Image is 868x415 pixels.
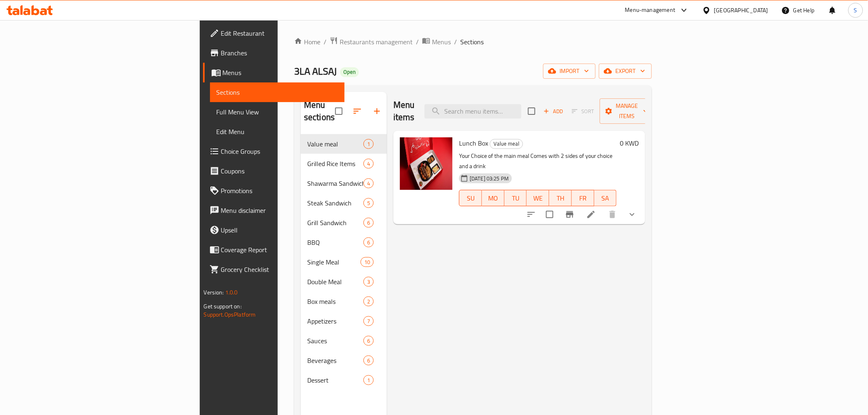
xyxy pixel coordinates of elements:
span: Select all sections [330,103,347,120]
span: Menus [223,68,338,78]
button: show more [622,205,642,224]
div: items [363,375,374,385]
div: items [363,218,374,228]
span: SA [598,192,614,204]
button: TH [549,190,572,206]
button: import [543,64,596,79]
button: delete [603,205,622,224]
div: Box meals2 [301,292,387,311]
span: Appetizers [307,316,363,326]
a: Edit Restaurant [203,23,345,43]
div: Menu-management [625,5,676,15]
span: 1.0.0 [225,287,238,298]
span: Full Menu View [217,107,338,117]
span: Coupons [221,166,338,176]
div: items [363,316,374,326]
span: TU [508,192,524,204]
h2: Menu items [393,99,415,123]
span: 10 [361,258,373,266]
div: Sauces [307,336,363,346]
div: items [363,237,374,247]
span: Branches [221,48,338,58]
span: [DATE] 03:25 PM [466,175,512,182]
nav: Menu sections [301,131,387,393]
span: Grocery Checklist [221,265,338,274]
span: Restaurants management [340,37,413,47]
span: Single Meal [307,257,361,267]
div: Beverages [307,356,363,365]
div: Dessert [307,375,363,385]
a: Menu disclaimer [203,201,345,220]
span: Value meal [307,139,363,149]
button: FR [572,190,594,206]
a: Support.OpsPlatform [204,309,256,320]
button: SA [594,190,617,206]
span: Grill Sandwich [307,218,363,228]
span: 3 [364,278,373,286]
span: 1 [364,140,373,148]
button: Add [540,105,566,118]
span: 4 [364,160,373,168]
span: Box meals [307,296,363,306]
div: items [363,356,374,365]
button: SU [459,190,482,206]
div: Appetizers7 [301,311,387,331]
span: Edit Menu [217,127,338,137]
a: Sections [210,82,345,102]
button: WE [527,190,549,206]
div: Shawarma Sandwich4 [301,173,387,193]
button: TU [505,190,527,206]
a: Coupons [203,161,345,181]
div: items [363,198,374,208]
span: MO [485,192,501,204]
div: Shawarma Sandwich [307,178,363,188]
img: Lunch Box [400,137,452,190]
span: Add [542,107,564,116]
a: Coverage Report [203,240,345,260]
span: 1 [364,376,373,384]
div: Beverages6 [301,351,387,370]
span: 4 [364,180,373,187]
div: Value meal [490,139,523,149]
span: TH [553,192,569,204]
span: Steak Sandwich [307,198,363,208]
span: import [550,66,589,76]
p: Your Choice of the main meal Comes with 2 sides of your choice and a drink [459,151,617,171]
span: Choice Groups [221,146,338,156]
span: S [854,6,857,15]
span: Menus [432,37,451,47]
button: Add section [367,101,387,121]
div: items [361,257,374,267]
div: items [363,139,374,149]
span: 6 [364,337,373,345]
span: BBQ [307,237,363,247]
span: 5 [364,199,373,207]
span: Sort sections [347,101,367,121]
button: Manage items [600,98,655,124]
h6: 0 KWD [620,137,639,149]
span: Sections [460,37,484,47]
span: Upsell [221,225,338,235]
div: items [363,178,374,188]
span: Coverage Report [221,245,338,255]
li: / [416,37,419,47]
button: sort-choices [521,205,541,224]
a: Restaurants management [330,36,413,47]
div: Single Meal10 [301,252,387,272]
a: Edit menu item [586,210,596,219]
span: Add item [540,105,566,118]
button: export [599,64,652,79]
span: Grilled Rice Items [307,159,363,169]
span: Select to update [541,206,558,223]
div: Dessert1 [301,370,387,390]
div: items [363,277,374,287]
div: items [363,159,374,169]
div: Open [340,67,359,77]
